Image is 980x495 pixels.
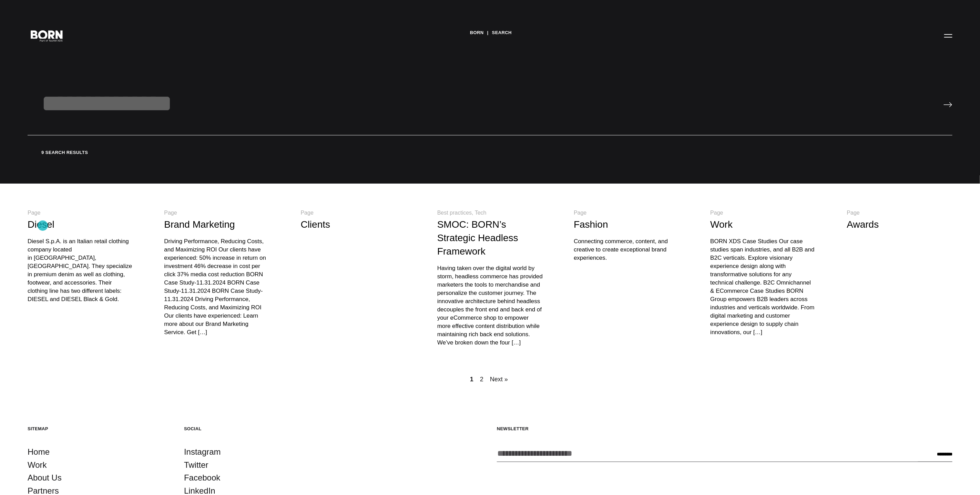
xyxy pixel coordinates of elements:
[301,219,330,230] a: Clients
[847,210,860,216] strong: Page
[492,28,512,38] a: Search
[470,28,484,38] a: BORN
[184,458,208,472] a: Twitter
[574,237,679,262] div: Connecting commerce, content, and creative to create exceptional brand experiences.
[28,237,133,303] div: Diesel S.p.A. is an Italian retail clothing company located in [GEOGRAPHIC_DATA], [GEOGRAPHIC_DAT...
[184,426,327,432] h5: Social
[28,471,62,484] a: About Us
[437,264,543,347] div: Having taken over the digital world by storm, headless commerce has provided marketers the tools ...
[489,374,509,384] a: Next »
[479,374,485,384] a: 2
[475,210,487,216] span: Tech
[710,210,723,216] strong: Page
[497,426,952,432] h5: Newsletter
[943,102,952,107] input: Submit
[710,237,816,337] div: BORN XDS Case Studies Our case studies span industries, and all B2B and B2C verticals. Explore vi...
[164,237,269,337] div: Driving Performance, Reducing Costs, and Maximizing ROI Our clients have experienced: 50% increas...
[28,219,54,230] a: Diesel
[164,210,177,216] strong: Page
[469,374,475,384] span: 1
[710,219,733,230] a: Work
[28,210,40,216] strong: Page
[574,219,608,230] a: Fashion
[28,445,50,458] a: Home
[437,219,518,257] a: SMOC: BORN’s Strategic Headless Framework
[437,210,475,216] span: Best practices
[847,219,879,230] a: Awards
[574,210,586,216] strong: Page
[28,458,47,472] a: Work
[164,219,235,230] a: Brand Marketing
[940,28,957,43] button: Open
[28,426,170,432] h5: Sitemap
[184,471,220,484] a: Facebook
[184,445,221,458] a: Instagram
[301,210,314,216] strong: Page
[28,149,952,156] div: 9 search results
